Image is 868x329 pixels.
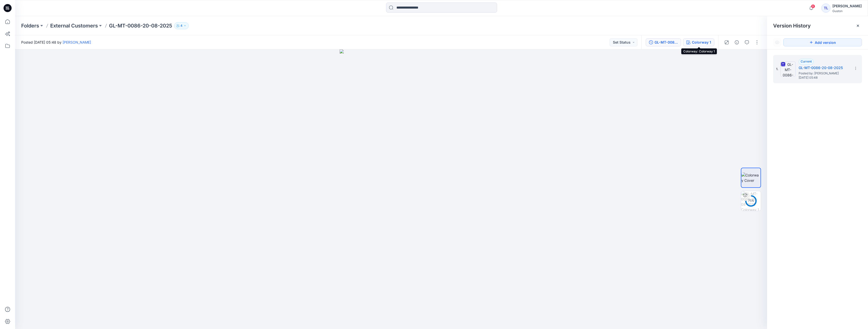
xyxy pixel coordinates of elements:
[174,22,189,29] button: 4
[780,62,796,77] img: GL-MT-0086-20-08-2025
[776,67,778,71] span: 1.
[773,23,811,29] span: Version History
[832,9,862,13] div: Guston
[856,24,860,28] button: Close
[799,65,849,71] h5: GL-MT-0086-20-08-2025
[741,172,761,183] img: Colorway Cover
[109,22,172,29] p: GL-MT-0086-20-08-2025
[741,191,761,211] img: GL-MT-0086-20-08-2025 Colorway 1
[745,199,757,203] div: 75 %
[50,22,98,29] a: External Customers
[692,40,711,45] div: Colorway 1
[646,38,681,46] button: GL-MT-0086-20-08-2025
[655,40,678,45] div: GL-MT-0086-20-08-2025
[801,59,812,63] span: Current
[180,23,182,28] p: 4
[63,40,91,44] a: [PERSON_NAME]
[811,4,815,8] span: 8
[799,76,849,79] span: [DATE] 05:48
[683,38,714,46] button: Colorway 1
[832,3,862,9] div: [PERSON_NAME]
[821,4,830,13] div: TL
[783,38,862,46] button: Add version
[799,71,849,76] span: Posted by: Tharindu Lakmal Perera
[340,49,443,329] img: eyJhbGciOiJIUzI1NiIsImtpZCI6IjAiLCJzbHQiOiJzZXMiLCJ0eXAiOiJKV1QifQ.eyJkYXRhIjp7InR5cGUiOiJzdG9yYW...
[773,38,781,46] button: Show Hidden Versions
[21,22,39,29] a: Folders
[733,38,741,46] button: Details
[21,40,91,45] span: Posted [DATE] 05:48 by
